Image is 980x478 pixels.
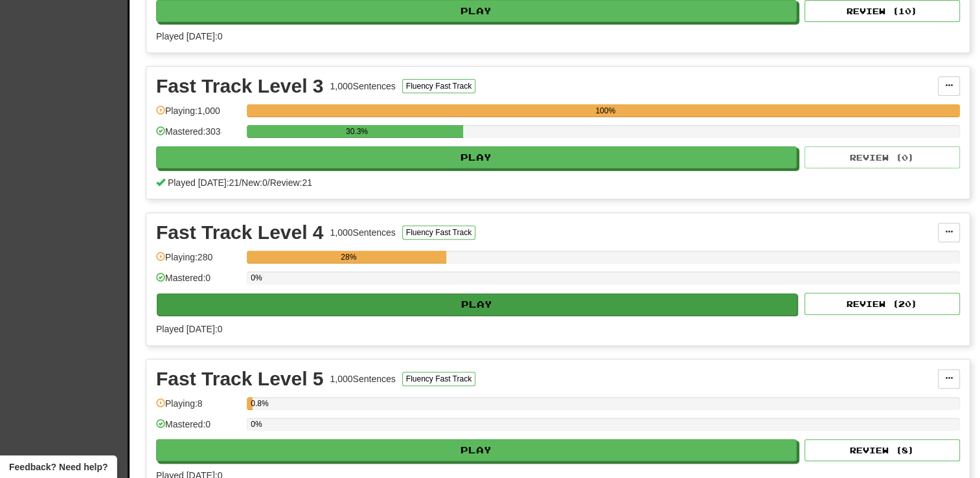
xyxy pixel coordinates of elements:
[156,324,222,334] span: Played [DATE]: 0
[156,418,240,439] div: Mastered: 0
[402,225,475,240] button: Fluency Fast Track
[157,293,797,315] button: Play
[156,223,324,242] div: Fast Track Level 4
[251,397,253,410] div: 0.8%
[9,461,108,473] span: Open feedback widget
[804,293,960,315] button: Review (20)
[268,177,270,188] span: /
[156,104,240,126] div: Playing: 1,000
[330,372,396,385] div: 1,000 Sentences
[402,79,475,93] button: Fluency Fast Track
[251,125,462,138] div: 30.3%
[242,177,268,188] span: New: 0
[270,177,312,188] span: Review: 21
[804,439,960,461] button: Review (8)
[156,369,324,389] div: Fast Track Level 5
[156,251,240,272] div: Playing: 280
[156,31,222,41] span: Played [DATE]: 0
[804,146,960,168] button: Review (0)
[251,251,446,264] div: 28%
[239,177,242,188] span: /
[156,76,324,96] div: Fast Track Level 3
[251,104,960,117] div: 100%
[402,372,475,386] button: Fluency Fast Track
[156,146,797,168] button: Play
[156,125,240,146] div: Mastered: 303
[156,397,240,418] div: Playing: 8
[168,177,239,188] span: Played [DATE]: 21
[156,439,797,461] button: Play
[156,271,240,293] div: Mastered: 0
[330,226,396,239] div: 1,000 Sentences
[330,80,396,93] div: 1,000 Sentences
